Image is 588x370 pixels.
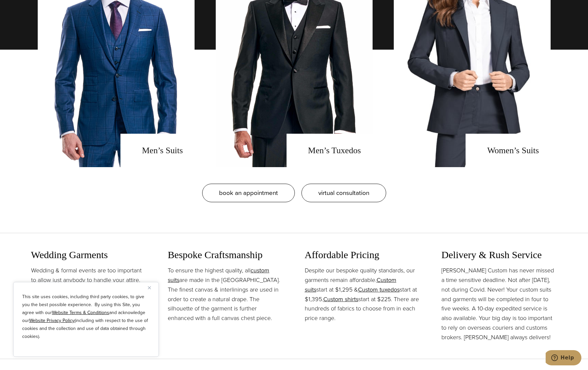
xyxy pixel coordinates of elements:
[301,184,386,202] a: virtual consultation
[318,188,369,198] span: virtual consultation
[22,293,150,341] p: This site uses cookies, including third party cookies, to give you the best possible experience. ...
[546,350,581,367] iframe: Opens a widget where you can chat to one of our agents
[323,295,358,303] a: Custom shirts
[52,309,109,316] a: Website Terms & Conditions
[148,284,156,292] button: Close
[441,266,557,342] p: [PERSON_NAME] Custom has never missed a time sensitive deadline. Not after [DATE], not during Cov...
[358,285,400,294] a: Custom tuxedos
[219,188,278,198] span: book an appointment
[305,249,421,261] h3: Affordable Pricing
[29,317,74,324] a: Website Privacy Policy
[305,276,396,294] a: Custom suits
[202,184,295,202] a: book an appointment
[441,249,557,261] h3: Delivery & Rush Service
[31,266,147,333] p: Wedding & formal events are too important to allow just anybody to handle your attire. You must l...
[305,266,421,323] p: Despite our bespoke quality standards, our garments remain affordable. start at $1,295 & start at...
[168,249,284,261] h3: Bespoke Craftsmanship
[168,266,284,323] p: To ensure the highest quality, all are made in the [GEOGRAPHIC_DATA]. The finest canvas & interli...
[31,249,147,261] h3: Wedding Garments
[148,286,151,289] img: Close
